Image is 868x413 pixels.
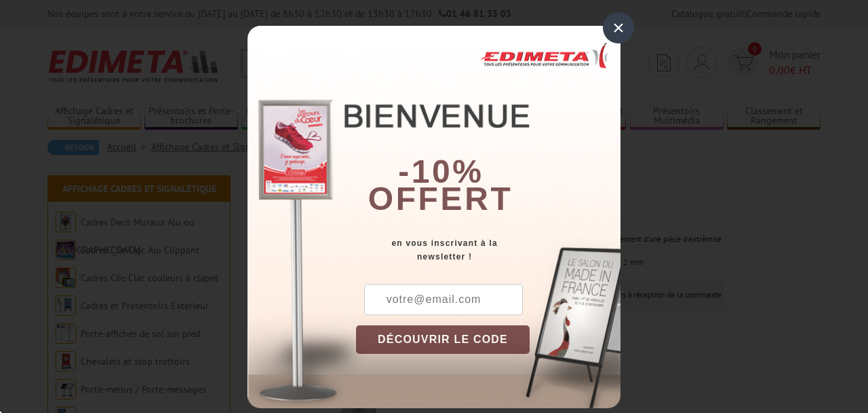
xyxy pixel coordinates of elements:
[364,284,523,315] input: votre@email.com
[356,236,620,264] div: en vous inscrivant à la newsletter !
[356,325,530,354] button: DÉCOUVRIR LE CODE
[603,12,634,43] div: ×
[398,154,484,190] b: -10%
[368,181,513,217] font: offert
